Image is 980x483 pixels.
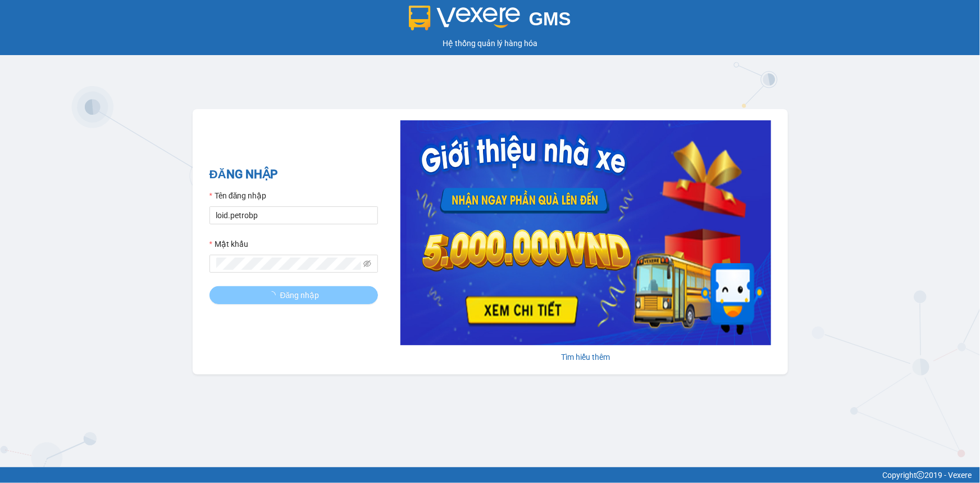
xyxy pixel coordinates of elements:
[216,258,361,270] input: Mật khẩu
[409,6,520,30] img: logo 2
[209,238,248,250] label: Mật khẩu
[209,189,267,202] label: Tên đăng nhập
[529,8,571,29] span: GMS
[209,286,378,304] button: Đăng nhập
[400,120,771,345] img: banner-0
[209,165,378,184] h2: ĐĂNG NHẬP
[280,289,320,301] span: Đăng nhập
[268,291,280,299] span: loading
[209,206,378,224] input: Tên đăng nhập
[363,260,371,268] span: eye-invisible
[8,469,972,481] div: Copyright 2019 - Vexere
[409,17,571,26] a: GMS
[400,351,771,363] div: Tìm hiểu thêm
[3,37,977,49] div: Hệ thống quản lý hàng hóa
[917,471,924,479] span: copyright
